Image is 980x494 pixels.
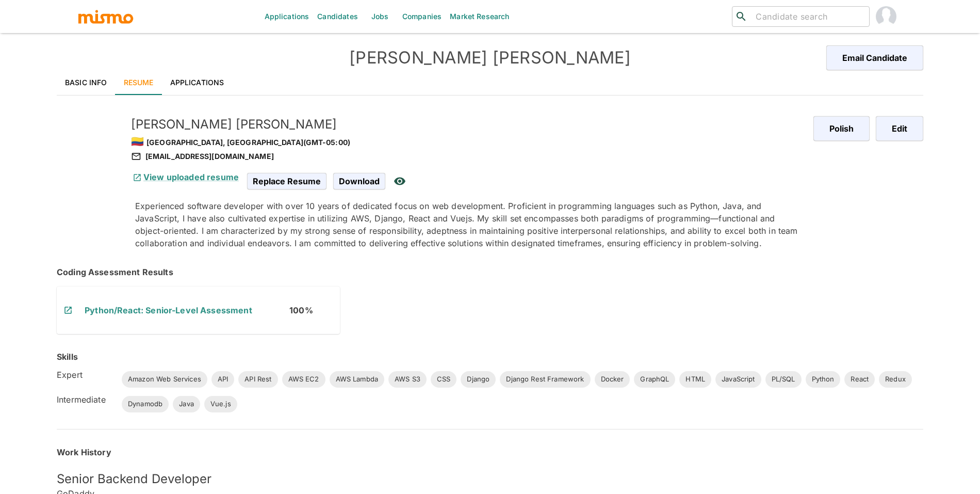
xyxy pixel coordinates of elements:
span: Replace Resume [247,173,326,189]
span: CSS [431,374,456,385]
span: PL/SQL [765,374,802,385]
span: Amazon Web Services [122,374,207,385]
span: JavaScript [715,374,761,385]
button: Email Candidate [826,45,923,70]
span: AWS S3 [388,374,427,385]
h6: Work History [57,446,923,458]
h4: [PERSON_NAME] [PERSON_NAME] [273,47,707,68]
span: Dynamodb [122,399,169,409]
span: API Rest [238,374,277,385]
span: Python [806,374,841,385]
span: Java [173,399,200,409]
span: Download [333,173,385,189]
h6: Intermediate [57,393,113,406]
span: AWS Lambda [330,374,385,385]
img: 5z9mhpgz49thwgb0y8aigj1rdja3 [57,116,119,178]
span: API [211,374,234,385]
h5: [PERSON_NAME] [PERSON_NAME] [131,116,805,133]
input: Candidate search [752,9,865,24]
a: View uploaded resume [131,172,239,182]
p: Experienced software developer with over 10 years of dedicated focus on web development. Proficie... [135,200,805,249]
a: Basic Info [57,70,116,95]
span: 🇨🇴 [131,135,144,148]
div: [GEOGRAPHIC_DATA], [GEOGRAPHIC_DATA] (GMT-05:00) [131,133,805,150]
img: Maria Lujan Ciommo [876,6,896,27]
button: Edit [876,116,923,141]
span: Vue.js [204,399,237,409]
a: Python/React: Senior-Level Assessment [85,305,252,315]
h6: Coding Assessment Results [57,266,923,278]
a: Applications [162,70,233,95]
span: GraphQL [634,374,675,385]
span: Docker [595,374,630,385]
span: HTML [679,374,711,385]
h6: 100 % [289,304,335,316]
span: Django [461,374,496,385]
h6: Skills [57,350,78,363]
a: Resume [116,70,162,95]
div: [EMAIL_ADDRESS][DOMAIN_NAME] [131,150,805,163]
h6: Expert [57,369,113,381]
a: Download [333,176,385,185]
h5: Senior Backend Developer [57,471,923,487]
span: Django Rest Framework [500,374,590,385]
span: React [844,374,875,385]
img: logo [77,9,134,24]
span: AWS EC2 [282,374,325,385]
span: Redux [879,374,912,385]
button: Polish [813,116,870,141]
